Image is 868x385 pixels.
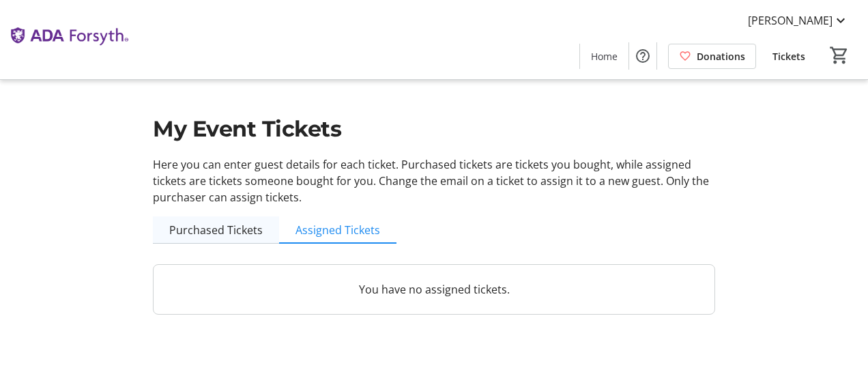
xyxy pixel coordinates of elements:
[762,44,816,69] a: Tickets
[697,49,745,63] span: Donations
[580,44,628,69] a: Home
[668,44,756,69] a: Donations
[591,49,618,63] span: Home
[629,42,656,70] button: Help
[772,49,805,63] span: Tickets
[827,43,852,68] button: Cart
[8,5,130,74] img: The ADA Forsyth Institute's Logo
[153,113,715,145] h1: My Event Tickets
[170,281,698,298] p: You have no assigned tickets.
[169,225,263,236] span: Purchased Tickets
[153,156,715,205] p: Here you can enter guest details for each ticket. Purchased tickets are tickets you bought, while...
[295,225,380,236] span: Assigned Tickets
[748,12,833,29] span: [PERSON_NAME]
[737,10,860,31] button: [PERSON_NAME]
